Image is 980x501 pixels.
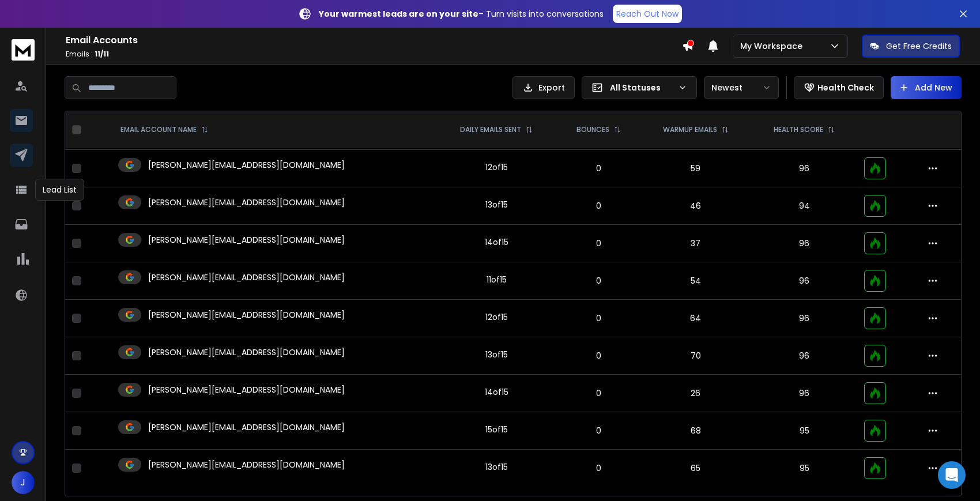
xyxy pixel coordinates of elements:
[564,275,633,287] p: 0
[564,238,633,249] p: 0
[752,150,857,187] td: 96
[564,350,633,361] p: 0
[12,39,35,61] img: logo
[752,225,857,262] td: 96
[485,386,508,398] div: 14 of 15
[616,8,679,20] p: Reach Out Now
[938,461,966,489] div: Open Intercom Messenger
[485,311,508,323] div: 12 of 15
[640,187,752,225] td: 46
[564,425,633,436] p: 0
[752,375,857,412] td: 96
[485,199,508,210] div: 13 of 15
[891,76,962,99] button: Add New
[752,450,857,487] td: 95
[862,35,960,58] button: Get Free Credits
[148,272,345,283] p: [PERSON_NAME][EMAIL_ADDRESS][DOMAIN_NAME]
[752,412,857,450] td: 95
[148,459,345,470] p: [PERSON_NAME][EMAIL_ADDRESS][DOMAIN_NAME]
[148,346,345,358] p: [PERSON_NAME][EMAIL_ADDRESS][DOMAIN_NAME]
[95,49,109,59] span: 11 / 11
[752,337,857,375] td: 96
[148,384,345,395] p: [PERSON_NAME][EMAIL_ADDRESS][DOMAIN_NAME]
[148,234,345,246] p: [PERSON_NAME][EMAIL_ADDRESS][DOMAIN_NAME]
[640,375,752,412] td: 26
[120,125,208,134] div: EMAIL ACCOUNT NAME
[487,274,507,285] div: 11 of 15
[485,349,508,360] div: 13 of 15
[640,262,752,300] td: 54
[485,236,508,248] div: 14 of 15
[12,471,35,494] button: J
[774,125,823,134] p: HEALTH SCORE
[485,424,508,435] div: 15 of 15
[640,225,752,262] td: 37
[610,82,673,93] p: All Statuses
[886,40,952,52] p: Get Free Credits
[319,8,604,20] p: – Turn visits into conversations
[148,309,345,321] p: [PERSON_NAME][EMAIL_ADDRESS][DOMAIN_NAME]
[640,337,752,375] td: 70
[752,300,857,337] td: 96
[576,125,609,134] p: BOUNCES
[640,150,752,187] td: 59
[752,262,857,300] td: 96
[485,161,508,173] div: 12 of 15
[564,387,633,399] p: 0
[752,187,857,225] td: 94
[663,125,717,134] p: WARMUP EMAILS
[66,33,682,47] h1: Email Accounts
[564,462,633,474] p: 0
[319,8,478,20] strong: Your warmest leads are on your site
[564,163,633,174] p: 0
[460,125,521,134] p: DAILY EMAILS SENT
[512,76,575,99] button: Export
[564,312,633,324] p: 0
[66,50,682,59] p: Emails :
[817,82,874,93] p: Health Check
[35,179,84,201] div: Lead List
[704,76,779,99] button: Newest
[148,197,345,208] p: [PERSON_NAME][EMAIL_ADDRESS][DOMAIN_NAME]
[740,40,807,52] p: My Workspace
[640,412,752,450] td: 68
[640,300,752,337] td: 64
[613,5,682,23] a: Reach Out Now
[485,461,508,473] div: 13 of 15
[564,200,633,212] p: 0
[148,159,345,171] p: [PERSON_NAME][EMAIL_ADDRESS][DOMAIN_NAME]
[148,421,345,433] p: [PERSON_NAME][EMAIL_ADDRESS][DOMAIN_NAME]
[640,450,752,487] td: 65
[794,76,884,99] button: Health Check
